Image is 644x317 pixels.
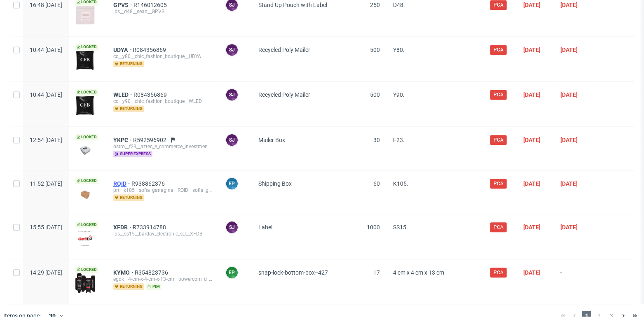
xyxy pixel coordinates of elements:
a: YKPC [113,137,133,143]
span: D48. [393,2,405,8]
span: 16:48 [DATE] [30,2,62,8]
span: [DATE] [560,137,578,143]
span: snap-lock-bottom-box--427 [258,269,328,276]
img: data [75,145,95,156]
span: 10:44 [DATE] [30,47,62,53]
span: Shipping Box [258,180,292,187]
span: Stand Up Pouch with Label [258,2,327,8]
span: 12:54 [DATE] [30,137,62,143]
div: lps__d48__sean__GPVS [113,8,212,15]
a: R938862376 [131,180,166,187]
span: pim [146,283,162,290]
span: Locked [75,177,98,184]
span: 1000 [367,224,380,231]
span: K105. [393,180,408,187]
span: [DATE] [523,47,541,53]
span: Y90. [393,91,405,98]
img: data [75,228,95,248]
a: WLED [113,91,133,98]
a: R084356869 [133,91,169,98]
div: lps__ss15__barday_electronic_s_l__XFDB [113,231,212,237]
span: - [560,269,590,294]
span: returning [113,194,144,201]
span: F23. [393,137,405,143]
span: 30 [373,137,380,143]
a: R146012605 [133,2,169,8]
span: 500 [370,47,380,53]
figcaption: SJ [226,134,238,146]
span: PCA [494,180,503,187]
span: [DATE] [523,91,541,98]
span: Locked [75,221,98,228]
span: 17 [373,269,380,276]
span: [DATE] [560,180,578,187]
a: R354823736 [135,269,170,276]
span: Locked [75,89,98,96]
a: GPVS [113,2,133,8]
span: Y80. [393,47,405,53]
span: Locked [75,266,98,273]
span: super express [113,151,152,157]
div: cc__y80__chic_fashion_boutique__UDYA [113,53,212,60]
span: returning [113,61,144,67]
img: version_two_editor_data [75,5,95,25]
div: prt__k105__sofia_ganagina__RQID__sofia_ganagina__RQID [113,187,212,193]
span: PCA [494,136,503,144]
img: data [75,186,95,202]
span: Locked [75,134,98,140]
a: R733914788 [133,224,168,231]
a: XFDB [113,224,133,231]
span: 4 cm x 4 cm x 13 cm [393,269,444,276]
span: [DATE] [560,2,578,8]
span: SS15. [393,224,408,231]
a: UDYA [113,47,133,53]
img: version_two_editor_data [75,50,95,70]
span: 14:29 [DATE] [30,269,62,276]
span: 11:52 [DATE] [30,180,62,187]
div: cc__y90__chic_fashion_boutique__WLED [113,98,212,105]
span: [DATE] [523,269,541,276]
span: returning [113,105,144,112]
div: egdk__4-cm-x-4-cm-x-13-cm__powercom_d_o_o__KYMO [113,276,212,282]
span: [DATE] [523,2,541,8]
span: 15:55 [DATE] [30,224,62,231]
span: PCA [494,1,503,9]
span: 500 [370,91,380,98]
figcaption: EP [226,267,238,278]
span: PCA [494,46,503,54]
span: [DATE] [523,137,541,143]
div: ostro__f23__aztec_e_commerce_investments_limited__YKPC [113,143,212,150]
span: [DATE] [523,180,541,187]
span: [DATE] [560,224,578,231]
span: Label [258,224,272,231]
span: PCA [494,269,503,276]
span: 250 [370,2,380,8]
a: RQID [113,180,131,187]
figcaption: SJ [226,221,238,233]
span: [DATE] [523,224,541,231]
a: R592596902 [133,137,168,143]
span: [DATE] [560,47,578,53]
span: 60 [373,180,380,187]
span: [DATE] [560,91,578,98]
span: Recycled Poly Mailer [258,47,310,53]
a: KYMO [113,269,135,276]
figcaption: SJ [226,89,238,100]
figcaption: SJ [226,44,238,56]
span: Recycled Poly Mailer [258,91,310,98]
span: PCA [494,91,503,98]
span: PCA [494,224,503,231]
a: R084356869 [133,47,168,53]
